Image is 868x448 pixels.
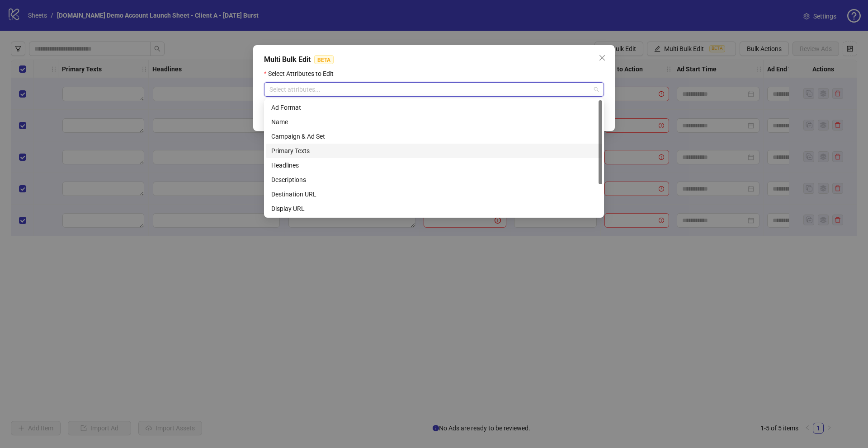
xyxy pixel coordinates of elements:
[264,97,604,107] div: Select at least one attribute to edit
[271,117,597,127] div: Name
[264,54,604,65] div: Multi Bulk Edit
[266,144,602,158] div: Primary Texts
[266,129,602,144] div: Campaign & Ad Set
[271,204,597,214] div: Display URL
[271,189,597,199] div: Destination URL
[266,100,602,115] div: Ad Format
[266,187,602,201] div: Destination URL
[266,201,602,216] div: Display URL
[266,173,602,187] div: Descriptions
[266,158,602,173] div: Headlines
[271,160,597,170] div: Headlines
[271,131,597,141] div: Campaign & Ad Set
[595,51,609,65] button: Close
[266,115,602,129] div: Name
[314,55,334,64] span: BETA
[271,175,597,185] div: Descriptions
[271,146,597,156] div: Primary Texts
[599,54,606,61] span: close
[271,103,597,112] div: Ad Format
[264,69,340,79] label: Select Attributes to Edit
